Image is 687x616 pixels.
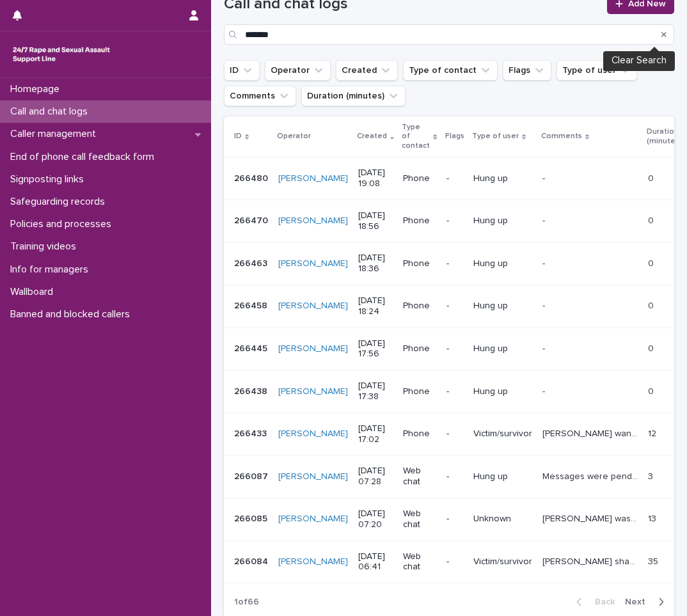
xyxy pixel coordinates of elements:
[278,386,348,397] a: [PERSON_NAME]
[473,258,532,269] p: Hung up
[403,344,436,354] p: Phone
[234,256,270,269] p: 266463
[473,471,532,482] p: Hung up
[445,129,464,143] p: Flags
[402,120,430,153] p: Type of contact
[5,241,86,253] p: Training videos
[557,60,637,81] button: Type of user
[234,511,270,525] p: 266085
[403,509,436,530] p: Web chat
[358,423,393,445] p: [DATE] 17:02
[5,106,98,118] p: Call and chat logs
[541,129,582,143] p: Comments
[446,514,463,525] p: -
[403,429,436,439] p: Phone
[278,173,348,184] a: [PERSON_NAME]
[542,341,548,354] p: -
[234,341,270,354] p: 266445
[542,298,548,312] p: -
[473,173,532,184] p: Hung up
[5,308,140,320] p: Banned and blocked callers
[358,210,393,232] p: [DATE] 18:56
[648,469,656,482] p: 3
[358,296,393,317] p: [DATE] 18:24
[5,196,115,208] p: Safeguarding records
[542,469,640,482] p: Messages were pending
[224,86,296,106] button: Comments
[278,301,348,312] a: [PERSON_NAME]
[473,429,532,439] p: Victim/survivor
[278,258,348,269] a: [PERSON_NAME]
[336,60,398,81] button: Created
[234,469,271,482] p: 266087
[542,256,548,269] p: -
[403,60,498,81] button: Type of contact
[224,60,260,81] button: ID
[648,426,659,439] p: 12
[265,60,331,81] button: Operator
[542,171,548,184] p: -
[234,554,271,567] p: 266084
[234,384,270,397] p: 266438
[648,171,656,184] p: 0
[358,466,393,487] p: [DATE] 07:28
[446,258,463,269] p: -
[473,386,532,397] p: Hung up
[473,344,532,354] p: Hung up
[277,129,311,143] p: Operator
[278,216,348,226] a: [PERSON_NAME]
[620,596,674,608] button: Next
[358,551,393,573] p: [DATE] 06:41
[542,511,640,525] p: Gemma was struggling with flashbacks and keeping calm. They drove out to be in the company of a t...
[625,597,653,606] span: Next
[278,344,348,354] a: [PERSON_NAME]
[224,24,674,45] div: Search
[278,514,348,525] a: [PERSON_NAME]
[403,258,436,269] p: Phone
[473,514,532,525] p: Unknown
[278,557,348,567] a: [PERSON_NAME]
[357,129,387,143] p: Created
[446,173,463,184] p: -
[446,216,463,226] p: -
[234,298,270,312] p: 266458
[403,216,436,226] p: Phone
[473,557,532,567] p: Victim/survivor
[648,213,656,226] p: 0
[5,83,70,95] p: Homepage
[278,429,348,439] a: [PERSON_NAME]
[278,471,348,482] a: [PERSON_NAME]
[10,42,113,67] img: rhQMoQhaT3yELyF149Cw
[358,509,393,530] p: [DATE] 07:20
[234,129,242,143] p: ID
[358,168,393,189] p: [DATE] 19:08
[446,344,463,354] p: -
[446,471,463,482] p: -
[647,125,682,148] p: Duration (minutes)
[5,264,99,276] p: Info for managers
[542,554,640,567] p: Zara shared that their partner raped (anally) them again last night. Emotional support was provid...
[403,173,436,184] p: Phone
[5,218,122,230] p: Policies and processes
[542,213,548,226] p: -
[542,384,548,397] p: -
[403,301,436,312] p: Phone
[403,551,436,573] p: Web chat
[446,557,463,567] p: -
[5,128,106,140] p: Caller management
[5,173,94,186] p: Signposting links
[472,129,519,143] p: Type of user
[446,429,463,439] p: -
[648,554,661,567] p: 35
[648,341,656,354] p: 0
[648,298,656,312] p: 0
[648,511,659,525] p: 13
[301,86,406,106] button: Duration (minutes)
[358,253,393,274] p: [DATE] 18:36
[234,171,271,184] p: 266480
[234,426,269,439] p: 266433
[446,386,463,397] p: -
[542,426,640,439] p: Caller wanted to talk through their experience of sexual harassment with operator. A male nurse w...
[587,597,615,606] span: Back
[5,151,164,163] p: End of phone call feedback form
